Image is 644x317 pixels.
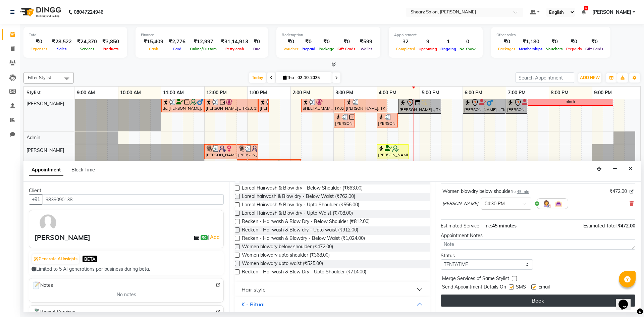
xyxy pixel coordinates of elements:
div: ₹0 [29,38,49,46]
div: Appointment Notes [441,232,635,239]
a: 1:00 PM [248,88,269,98]
div: do.[PERSON_NAME], TK03, 11:00 AM-12:00 PM, Men Haircut with Mr.Saantosh [162,99,203,111]
span: ADD NEW [580,75,600,80]
span: [PERSON_NAME] [26,147,64,153]
span: [PERSON_NAME] [442,200,478,207]
a: 4:00 PM [377,88,398,98]
a: 5:00 PM [420,88,441,98]
span: Package [317,47,336,51]
span: Redken - Hairwash & Blow Dry - Upto Shoulder (₹714.00) [242,268,366,277]
input: Search by Name/Mobile/Email/Code [43,194,224,205]
span: Send Appointment Details On [442,283,506,292]
span: [PERSON_NAME] [26,101,64,107]
button: Close [626,164,635,174]
span: [PERSON_NAME] [592,9,631,16]
span: Merge Services of Same Stylist [442,275,509,283]
div: Appointment [394,32,477,38]
span: SMS [516,283,526,292]
button: Hair style [237,283,427,296]
a: 9:00 AM [75,88,97,98]
span: Wallet [359,47,374,51]
a: Add [209,233,221,241]
div: 1 [439,38,458,46]
span: Today [249,72,266,83]
button: +91 [29,194,43,205]
div: [PERSON_NAME], TK18, 04:00 PM-04:45 PM, [PERSON_NAME] cleanup [377,145,408,158]
div: ₹0 [300,38,317,46]
div: ₹12,997 [188,38,218,46]
span: Petty cash [224,47,246,51]
span: Completed [394,47,417,51]
img: logo [17,3,63,21]
div: [PERSON_NAME] ., TK23, 12:00 PM-01:15 PM, Touch up -upto 2 inch -Inoa [205,99,257,111]
div: Limited to 5 AI generations per business during beta. [32,266,221,273]
div: ₹0 [565,38,584,46]
span: Cash [147,47,160,51]
span: Memberships [517,47,544,51]
div: [PERSON_NAME], TK11, 12:45 PM-01:00 PM, Eyebrow threading [237,160,247,173]
span: Recent Services [32,308,75,316]
span: Products [101,47,120,51]
span: Sales [55,47,68,51]
div: ₹0 [251,38,263,46]
span: Estimated Service Time: [441,223,492,229]
div: [PERSON_NAME] [35,232,90,243]
img: avatar [38,213,58,232]
div: [PERSON_NAME], TK28, 03:15 PM-04:15 PM, Men Haircut with Mr.Saantosh [345,99,386,111]
span: Vouchers [544,47,565,51]
span: Voucher [282,47,300,51]
button: ADD NEW [578,73,601,83]
div: SHEETAL MAM ., TK02, 02:15 PM-03:15 PM, Global color men - Majirel [302,99,343,111]
div: [PERSON_NAME] ., TK15, 07:00 PM-07:30 PM, Sr. [PERSON_NAME] crafting [506,99,527,113]
span: Redken - Hairwash & Blowdry - Below Waist (₹1,024.00) [242,235,365,243]
button: Book [441,295,635,307]
span: Redken - Hairwash & Blow dry - Upto waist (₹912.00) [242,226,358,235]
span: Gift Cards [336,47,357,51]
span: Expenses [29,47,49,51]
span: | [208,233,221,241]
span: Email [538,283,550,292]
div: ₹0 [544,38,565,46]
a: 2:00 PM [291,88,312,98]
span: 45 minutes [492,223,517,229]
input: 2025-10-02 [296,73,329,83]
div: ₹28,522 [49,38,74,46]
span: Packages [496,47,517,51]
div: Status [441,252,533,259]
a: 9:00 PM [592,88,613,98]
div: [PERSON_NAME], TK21, 03:00 PM-03:30 PM, Sr. Shave / trim [334,114,354,126]
img: Interior.png [554,200,562,208]
a: 6:00 PM [463,88,484,98]
span: Admin [26,135,40,141]
div: ₹1,180 [517,38,544,46]
a: 10:00 AM [118,88,143,98]
span: ₹472.00 [618,223,635,229]
span: Women blowdry upto shoulder (₹368.00) [242,252,330,260]
span: 6 [584,6,588,10]
span: Loreal Hairwash & Blow dry - Below Shoulder (₹663.00) [242,184,363,193]
span: Women blowdry below shoulder (₹472.00) [242,243,333,252]
div: [PERSON_NAME], TK11, 12:45 PM-01:15 PM, Eyebrow threading,Upperlip threading,Kanpeki Clean up,For... [237,145,257,158]
div: Women blowdry below shoulder [442,188,529,195]
span: Services [78,47,96,51]
span: Loreal hairwash & Blow dry - Below Waist (₹762.00) [242,193,355,201]
div: [PERSON_NAME], TK11, 12:00 PM-12:45 PM, Kanpeki Clean up [205,145,236,158]
div: Other sales [496,32,605,38]
span: Loreal Hairwash & Blow dry - Upto Shoulder (₹556.00) [242,201,359,210]
div: Total [29,32,122,38]
a: 6 [582,9,586,15]
span: Notes [32,281,53,290]
div: Hair style [241,285,266,294]
span: ₹0 [201,235,208,241]
button: K - Ritual [237,298,427,310]
b: 08047224946 [74,3,103,21]
div: ₹0 [282,38,300,46]
span: BETA [83,256,97,262]
iframe: chat widget [616,290,637,310]
img: Hairdresser.png [542,200,550,208]
span: Card [171,47,183,51]
div: [PERSON_NAME] ., TK09, 04:30 PM-05:30 PM, Women Haircut with Mr.Saantosh [399,99,440,113]
div: 9 [417,38,439,46]
span: Thu [281,75,296,80]
a: 12:00 PM [205,88,228,98]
